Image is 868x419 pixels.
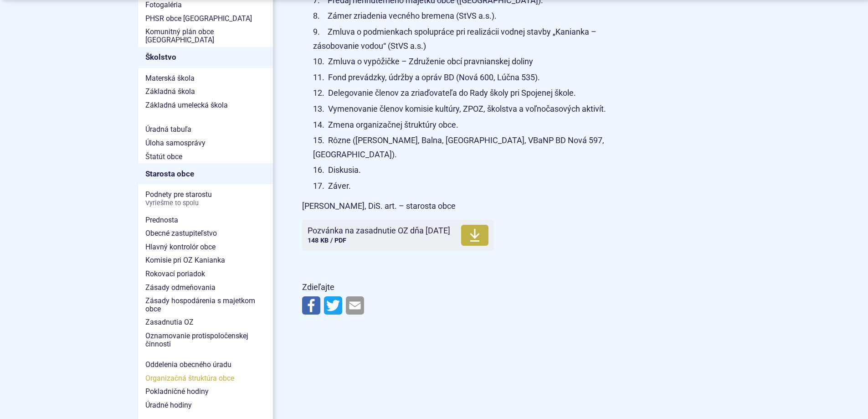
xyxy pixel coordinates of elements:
a: Hlavný kontrolór obce [138,240,273,254]
span: Základná umelecká škola [145,98,266,112]
a: Komisie pri OZ Kanianka [138,253,273,267]
a: Úradná tabuľa [138,123,273,136]
a: Úradné hodiny [138,398,273,412]
li: Zmluva o vypôžičke – Združenie obcí pravnianskej doliny [313,55,626,69]
li: Zámer zriadenia vecného bremena (StVS a.s.). [313,9,626,23]
span: Hlavný kontrolór obce [145,240,266,254]
a: Pokladničné hodiny [138,385,273,398]
span: Úloha samosprávy [145,136,266,150]
li: Diskusia. [313,163,626,177]
span: Pokladničné hodiny [145,385,266,398]
a: Obecné zastupiteľstvo [138,227,273,240]
span: Prednosta [145,213,266,227]
li: Zmena organizačnej štruktúry obce. [313,118,626,132]
a: Zasadnutia OZ [138,316,273,329]
span: PHSR obce [GEOGRAPHIC_DATA] [145,12,266,26]
a: Organizačná štruktúra obce [138,372,273,385]
a: Zásady hospodárenia s majetkom obce [138,294,273,316]
span: Úradné hodiny [145,398,266,412]
p: [PERSON_NAME], DiS. art. – starosta obce [302,199,626,213]
span: Pozvánka na zasadnutie OZ dňa [DATE] [308,226,450,235]
a: Prednosta [138,213,273,227]
span: Zasadnutia OZ [145,316,266,329]
span: Rokovací poriadok [145,267,266,281]
img: Zdieľať na Facebooku [302,296,320,315]
li: Fond prevádzky, údržby a opráv BD (Nová 600, Lúčna 535). [313,71,626,85]
li: Delegovanie členov za zriaďovateľa do Rady školy pri Spojenej škole. [313,86,626,100]
a: Podnety pre starostuVyriešme to spolu [138,188,273,209]
a: PHSR obce [GEOGRAPHIC_DATA] [138,12,273,26]
span: Zásady odmeňovania [145,281,266,295]
span: Starosta obce [145,167,266,181]
li: Záver. [313,179,626,193]
a: Materská škola [138,72,273,85]
span: Obecné zastupiteľstvo [145,227,266,240]
span: Školstvo [145,50,266,64]
a: Základná škola [138,85,273,98]
a: Úloha samosprávy [138,136,273,150]
span: Úradná tabuľa [145,123,266,136]
a: Rokovací poriadok [138,267,273,281]
span: Vyriešme to spolu [145,200,266,207]
span: Štatút obce [145,150,266,164]
span: Organizačná štruktúra obce [145,372,266,385]
li: Vymenovanie členov komisie kultúry, ZPOZ, školstva a voľnočasových aktivít. [313,102,626,116]
span: Základná škola [145,85,266,98]
a: Základná umelecká škola [138,98,273,112]
a: Školstvo [138,47,273,68]
a: Starosta obce [138,163,273,184]
a: Štatút obce [138,150,273,164]
a: Pozvánka na zasadnutie OZ dňa [DATE]148 KB / PDF [302,219,494,251]
span: Oznamovanie protispoločenskej činnosti [145,329,266,351]
a: Oznamovanie protispoločenskej činnosti [138,329,273,351]
span: Podnety pre starostu [145,188,266,209]
span: Komisie pri OZ Kanianka [145,253,266,267]
a: Oddelenia obecného úradu [138,358,273,372]
a: Komunitný plán obce [GEOGRAPHIC_DATA] [138,25,273,47]
img: Zdieľať e-mailom [346,296,364,315]
li: Zmluva o podmienkach spolupráce pri realizácii vodnej stavby „Kanianka – zásobovanie vodou“ (StVS... [313,25,626,53]
li: Rôzne ([PERSON_NAME], Balna, [GEOGRAPHIC_DATA], VBaNP BD Nová 597, [GEOGRAPHIC_DATA]). [313,134,626,161]
span: Materská škola [145,72,266,85]
span: Oddelenia obecného úradu [145,358,266,372]
a: Zásady odmeňovania [138,281,273,295]
span: Komunitný plán obce [GEOGRAPHIC_DATA] [145,25,266,47]
span: Zásady hospodárenia s majetkom obce [145,294,266,316]
img: Zdieľať na Twitteri [324,296,342,315]
p: Zdieľajte [302,280,626,295]
span: 148 KB / PDF [308,237,346,244]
